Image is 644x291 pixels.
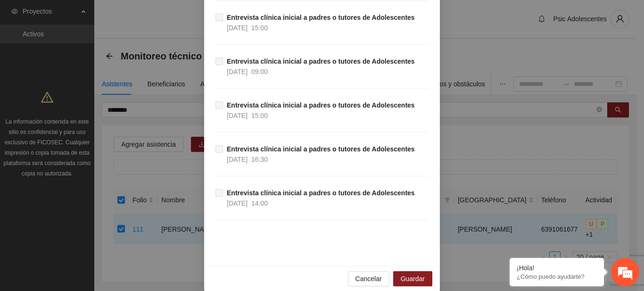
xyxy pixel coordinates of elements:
p: ¿Cómo puedo ayudarte? [517,273,597,280]
strong: Entrevista clínica inicial a padres o tutores de Adolescentes [227,101,415,109]
span: 14:00 [251,200,268,207]
span: 15:00 [251,112,268,119]
span: Guardar [401,274,425,284]
strong: Entrevista clínica inicial a padres o tutores de Adolescentes [227,189,415,197]
span: [DATE] [227,156,248,163]
button: Guardar [393,271,432,286]
span: [DATE] [227,200,248,207]
span: [DATE] [227,24,248,32]
textarea: Escriba su mensaje y pulse “Intro” [5,192,180,225]
span: 16:30 [251,156,268,163]
span: [DATE] [227,68,248,75]
strong: Entrevista clínica inicial a padres o tutores de Adolescentes [227,14,415,21]
div: Chatee con nosotros ahora [49,48,158,60]
button: Cancelar [348,271,389,286]
span: 09:00 [251,68,268,75]
span: 15:00 [251,24,268,32]
div: ¡Hola! [517,264,597,272]
span: Estamos en línea. [55,93,130,188]
span: [DATE] [227,112,248,119]
div: Minimizar ventana de chat en vivo [155,5,177,27]
strong: Entrevista clínica inicial a padres o tutores de Adolescentes [227,58,415,65]
span: Cancelar [355,274,382,284]
strong: Entrevista clínica inicial a padres o tutores de Adolescentes [227,145,415,153]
